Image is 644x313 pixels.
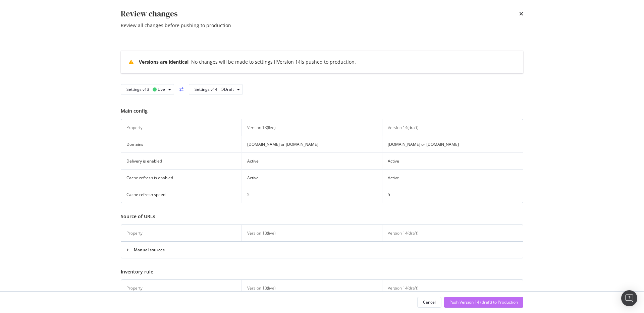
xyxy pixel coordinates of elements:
h3: Main config [121,108,523,113]
div: Review changes [121,8,177,19]
button: Push Version 14 (draft) to Production [444,297,523,308]
th: Version 13 ( live ) [241,225,382,242]
th: Version 14 ( draft ) [382,280,523,297]
td: [DOMAIN_NAME] or [DOMAIN_NAME] [382,136,523,152]
th: Property [121,280,241,297]
div: times [519,8,523,19]
td: Active [241,170,382,186]
td: Active [241,152,382,169]
div: No changes will be made to settings if Version 14 is pushed to production. [191,59,356,65]
button: Cancel [417,297,441,308]
td: Active [382,152,523,169]
h3: Source of URLs [121,214,523,219]
td: Delivery is enabled [121,152,241,169]
div: Live [153,87,165,91]
div: Open Intercom Messenger [621,290,637,306]
b: Versions are identical [139,59,189,65]
td: [DOMAIN_NAME] or [DOMAIN_NAME] [241,136,382,152]
td: 5 [241,186,382,203]
td: Cache refresh speed [121,186,241,203]
div: Review all changes before pushing to production [121,22,523,29]
div: Draft [221,87,234,91]
button: Settings v14Draft [189,84,243,95]
td: Cache refresh is enabled [121,170,241,186]
div: Settings v13 [126,87,149,91]
h3: Inventory rule [121,269,523,274]
div: Push Version 14 (draft) to Production [449,299,518,305]
th: Version 13 ( live ) [241,280,382,297]
td: Active [382,170,523,186]
td: Manual sources [121,241,523,258]
div: Settings v14 [195,87,217,91]
th: Property [121,119,241,136]
th: Version 14 ( draft ) [382,119,523,136]
button: Settings v13 Live [121,84,174,95]
th: Property [121,225,241,242]
td: 5 [382,186,523,203]
div: Cancel [423,299,436,305]
th: Version 13 ( live ) [241,119,382,136]
th: Version 14 ( draft ) [382,225,523,242]
td: Domains [121,136,241,152]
